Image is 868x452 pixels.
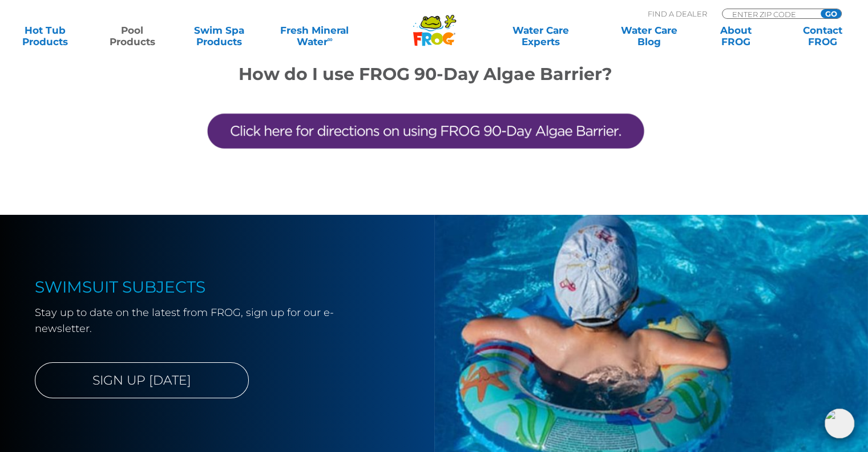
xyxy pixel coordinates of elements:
[327,35,332,43] sup: ∞
[203,64,648,84] h2: How do I use FROG 90-Day Algae Barrier?
[203,84,648,178] img: Click here for full directions using FROG 90-Day Algae Barrier 800x169
[272,25,357,47] a: Fresh MineralWater∞
[35,362,249,398] a: SIGN UP [DATE]
[486,25,596,47] a: Water CareExperts
[702,25,769,47] a: AboutFROG
[98,25,165,47] a: PoolProducts
[825,409,854,438] img: openIcon
[821,9,841,18] input: GO
[648,9,707,19] p: Find A Dealer
[731,9,808,19] input: Zip Code Form
[35,305,377,337] p: Stay up to date on the latest from FROG, sign up for our e-newsletter.
[789,25,857,47] a: ContactFROG
[615,25,683,47] a: Water CareBlog
[35,278,377,296] h4: SWIMSUIT SUBJECTS
[11,25,79,47] a: Hot TubProducts
[185,25,253,47] a: Swim SpaProducts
